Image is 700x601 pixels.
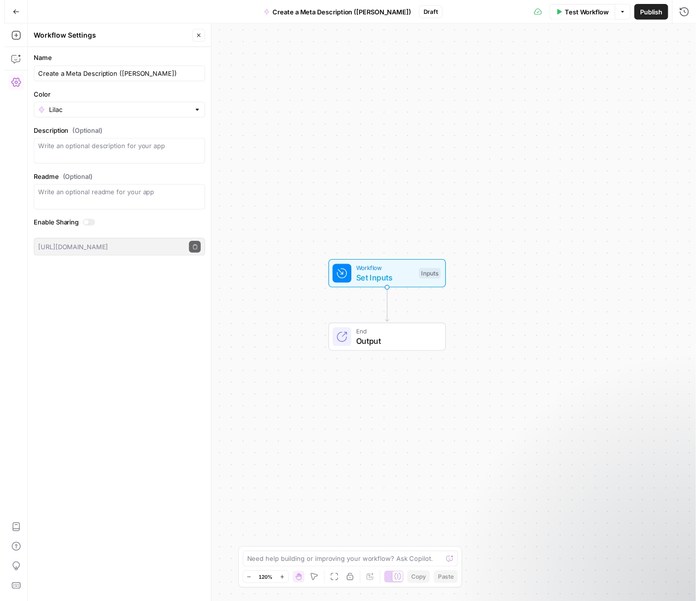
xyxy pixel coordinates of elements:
button: Create a Meta Description ([PERSON_NAME]) [257,4,418,20]
span: Test Workflow [567,7,612,17]
input: Lilac [45,106,188,116]
span: Set Inputs [356,275,415,287]
button: Paste [434,577,459,590]
span: Workflow [356,267,415,276]
g: Edge from start to end [385,291,389,326]
label: Name [30,54,203,63]
input: Untitled [34,69,199,79]
span: 120% [258,580,271,588]
button: Copy [408,577,431,590]
span: Draft [424,7,439,16]
div: Inputs [420,271,441,282]
span: (Optional) [69,127,99,137]
span: Publish [644,7,666,17]
span: Paste [438,579,455,588]
label: Description [30,127,203,137]
label: Color [30,90,203,100]
span: Copy [412,579,427,588]
span: End [356,330,436,340]
div: WorkflowSet InputsInputs [295,262,480,291]
label: Readme [30,173,203,183]
label: Enable Sharing [30,220,203,230]
span: Output [356,339,436,351]
button: Publish [638,4,672,20]
button: Test Workflow [552,4,618,20]
div: EndOutput [295,327,480,355]
span: Create a Meta Description ([PERSON_NAME]) [271,7,412,17]
div: Workflow Settings [30,31,187,41]
span: (Optional) [59,173,89,183]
